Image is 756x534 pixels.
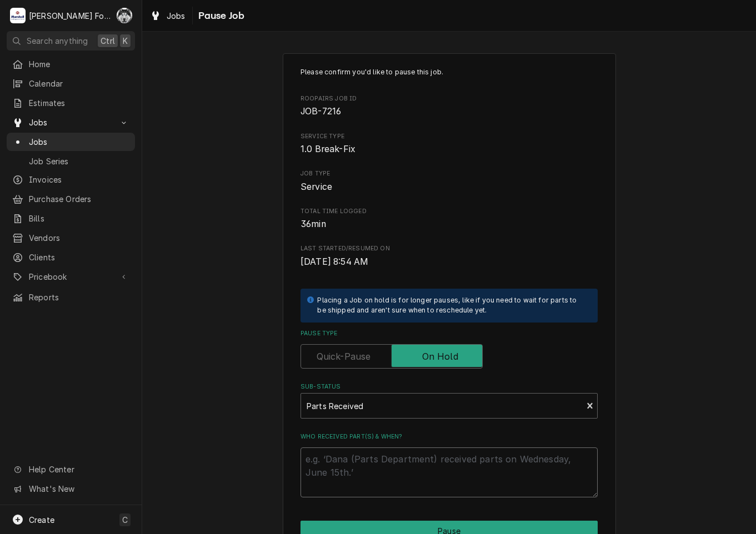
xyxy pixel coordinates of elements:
[301,244,598,253] span: Last Started/Resumed On
[29,155,129,167] span: Job Series
[301,207,598,231] div: Total Time Logged
[29,174,129,185] span: Invoices
[29,483,128,495] span: What's New
[146,7,190,25] a: Jobs
[301,169,598,193] div: Job Type
[167,10,186,22] span: Jobs
[29,10,111,22] div: [PERSON_NAME] Food Equipment Service
[7,94,135,112] a: Estimates
[101,35,115,47] span: Ctrl
[7,152,135,170] a: Job Series
[7,55,135,73] a: Home
[301,144,356,154] span: 1.0 Break-Fix
[301,329,598,369] div: Pause Type
[7,480,135,498] a: Go to What's New
[10,8,26,23] div: Marshall Food Equipment Service's Avatar
[301,329,598,338] label: Pause Type
[117,8,132,23] div: C(
[7,31,135,51] button: Search anythingCtrlK
[301,67,598,497] div: Job Pause Form
[301,382,598,391] label: Sub-Status
[7,209,135,228] a: Bills
[301,207,598,216] span: Total Time Logged
[301,244,598,268] div: Last Started/Resumed On
[301,182,332,192] span: Service
[117,8,132,23] div: Chris Murphy (103)'s Avatar
[301,94,598,103] span: Roopairs Job ID
[29,232,129,244] span: Vendors
[301,132,598,156] div: Service Type
[7,190,135,208] a: Purchase Orders
[29,78,129,89] span: Calendar
[301,219,326,229] span: 36min
[7,133,135,151] a: Jobs
[123,35,128,47] span: K
[7,268,135,286] a: Go to Pricebook
[301,218,598,231] span: Total Time Logged
[29,251,129,263] span: Clients
[301,67,598,77] p: Please confirm you'd like to pause this job.
[301,180,598,194] span: Job Type
[195,8,244,23] span: Pause Job
[7,288,135,306] a: Reports
[317,295,587,316] div: Placing a Job on hold is for longer pauses, like if you need to wait for parts to be shipped and ...
[7,113,135,132] a: Go to Jobs
[301,106,341,117] span: JOB-7216
[7,170,135,189] a: Invoices
[301,382,598,419] div: Sub-Status
[29,193,129,205] span: Purchase Orders
[7,460,135,478] a: Go to Help Center
[301,105,598,118] span: Roopairs Job ID
[301,143,598,156] span: Service Type
[29,271,113,283] span: Pricebook
[7,74,135,93] a: Calendar
[27,35,88,47] span: Search anything
[7,229,135,247] a: Vendors
[29,464,128,475] span: Help Center
[29,136,129,148] span: Jobs
[301,132,598,141] span: Service Type
[301,256,368,267] span: [DATE] 8:54 AM
[301,432,598,497] div: Who received part(s) & when?
[29,291,129,303] span: Reports
[29,515,54,525] span: Create
[7,248,135,266] a: Clients
[301,169,598,178] span: Job Type
[122,514,128,526] span: C
[301,432,598,441] label: Who received part(s) & when?
[29,117,113,128] span: Jobs
[301,94,598,118] div: Roopairs Job ID
[10,8,26,23] div: M
[29,97,129,109] span: Estimates
[301,255,598,269] span: Last Started/Resumed On
[29,58,129,70] span: Home
[29,213,129,224] span: Bills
